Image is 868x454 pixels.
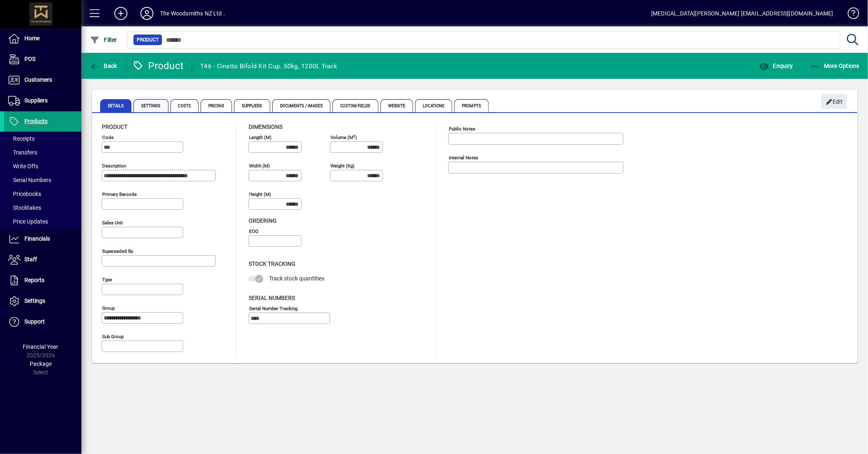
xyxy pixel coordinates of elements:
span: More Options [810,63,860,69]
mat-label: Code [102,135,114,140]
span: Prompts [454,99,489,112]
button: More Options [808,59,862,73]
span: Track stock quantities [269,275,324,282]
span: Price Updates [8,218,48,225]
span: POS [24,56,35,62]
span: Suppliers [234,99,270,112]
mat-label: Weight (Kg) [330,163,354,169]
a: Customers [4,70,81,90]
span: Financial Year [23,343,59,350]
app-page-header-button: Back [81,59,126,73]
mat-label: Sales unit [102,220,123,226]
span: Website [380,99,413,112]
mat-label: Superseded by [102,248,133,254]
span: Back [90,63,117,69]
span: Reports [24,277,44,283]
span: Serial Numbers [249,295,295,301]
span: Product [102,124,127,130]
a: Pricebooks [4,187,81,201]
a: Support [4,312,81,332]
sup: 3 [353,134,355,138]
span: Ordering [249,217,277,224]
div: The Woodsmiths NZ Ltd . [160,7,225,20]
div: Product [132,59,184,72]
span: Details [100,99,131,112]
a: Suppliers [4,91,81,111]
mat-label: Group [102,305,115,311]
mat-label: Type [102,277,112,282]
mat-label: Description [102,163,126,169]
a: Receipts [4,132,81,146]
span: Settings [24,298,45,304]
span: Enquiry [759,63,793,69]
span: Support [24,318,45,325]
a: Knowledge Base [842,2,858,28]
span: Serial Numbers [8,177,51,183]
a: Staff [4,250,81,270]
button: Enquiry [757,59,795,73]
a: Write Offs [4,159,81,173]
mat-label: Internal Notes [449,155,478,161]
a: Stocktakes [4,201,81,215]
span: Stock Tracking [249,261,295,267]
span: Customers [24,76,52,83]
div: T46 - Cinetto Bifold Kit Cup. 50kg, 1200L Track [200,60,337,73]
span: Documents / Images [272,99,331,112]
button: Add [108,6,134,21]
div: [MEDICAL_DATA][PERSON_NAME] [EMAIL_ADDRESS][DOMAIN_NAME] [651,7,833,20]
span: Package [30,361,52,367]
mat-label: Height (m) [249,191,271,197]
mat-label: Serial Number tracking [249,305,297,311]
a: Home [4,28,81,49]
mat-label: Sub group [102,334,124,339]
span: Stocktakes [8,204,41,211]
a: Transfers [4,146,81,159]
span: Dimensions [249,124,282,130]
mat-label: Public Notes [449,126,475,132]
mat-label: Primary barcode [102,191,137,197]
a: Price Updates [4,215,81,228]
span: Receipts [8,135,35,142]
button: Filter [88,33,119,47]
span: Suppliers [24,97,48,104]
span: Financials [24,235,50,242]
mat-label: Width (m) [249,163,270,169]
span: Write Offs [8,163,38,169]
span: Transfers [8,149,37,156]
span: Pricebooks [8,191,41,197]
mat-label: Volume (m ) [330,135,357,140]
span: Home [24,35,39,41]
span: Custom Fields [332,99,378,112]
span: Staff [24,256,37,263]
button: Profile [134,6,160,21]
span: Settings [133,99,168,112]
a: Financials [4,229,81,249]
span: Locations [415,99,452,112]
mat-label: Length (m) [249,135,271,140]
a: POS [4,49,81,70]
a: Serial Numbers [4,173,81,187]
span: Product [137,36,159,44]
span: Products [24,118,48,124]
span: Filter [90,37,117,43]
a: Reports [4,270,81,291]
span: Edit [826,95,843,109]
a: Settings [4,291,81,311]
mat-label: EOQ [249,228,258,234]
button: Edit [821,94,847,109]
button: Back [88,59,119,73]
span: Costs [171,99,199,112]
span: Pricing [201,99,232,112]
